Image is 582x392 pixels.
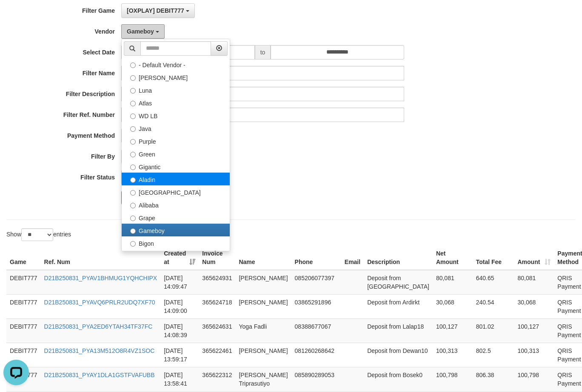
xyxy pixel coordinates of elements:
[130,165,136,170] input: Gigantic
[130,228,136,234] input: Gameboy
[433,318,473,343] td: 100,127
[6,270,41,295] td: DEBIT777
[341,246,364,270] th: Email
[473,343,514,367] td: 802.5
[130,101,136,106] input: Atlas
[160,367,199,391] td: [DATE] 13:58:41
[199,367,235,391] td: 365622312
[473,246,514,270] th: Total Fee
[291,318,341,343] td: 08388677067
[514,318,554,343] td: 100,127
[364,343,433,367] td: Deposit from Dewan10
[433,246,473,270] th: Net Amount
[291,294,341,318] td: 03865291896
[235,367,291,391] td: [PERSON_NAME] Triprasutiyo
[235,343,291,367] td: [PERSON_NAME]
[473,318,514,343] td: 801.02
[122,147,230,160] label: Green
[44,323,153,330] a: D21B250831_PYA2ED6YTAH34TF37FC
[364,294,433,318] td: Deposit from Ardirkt
[255,45,271,60] span: to
[6,294,41,318] td: DEBIT777
[160,343,199,367] td: [DATE] 13:59:17
[130,241,136,247] input: Bigon
[291,367,341,391] td: 085890289053
[44,372,155,378] a: D21B250831_PYAY1DLA1GSTFVAFUBB
[514,270,554,295] td: 80,081
[6,228,71,241] label: Show entries
[122,224,230,236] label: Gameboy
[160,270,199,295] td: [DATE] 14:09:47
[130,216,136,221] input: Grape
[364,367,433,391] td: Deposit from Bosek0
[199,270,235,295] td: 365624931
[199,294,235,318] td: 365624718
[122,58,230,71] label: - Default Vendor -
[433,367,473,391] td: 100,798
[433,343,473,367] td: 100,313
[473,270,514,295] td: 640.65
[235,318,291,343] td: Yoga Fadli
[130,190,136,196] input: [GEOGRAPHIC_DATA]
[160,246,199,270] th: Created at: activate to sort column ascending
[6,246,41,270] th: Game
[6,343,41,367] td: DEBIT777
[3,3,29,29] button: Open LiveChat chat widget
[130,203,136,208] input: Alibaba
[130,126,136,132] input: Java
[122,211,230,224] label: Grape
[433,294,473,318] td: 30,068
[41,246,161,270] th: Ref. Num
[130,177,136,183] input: Aladin
[122,71,230,83] label: [PERSON_NAME]
[433,270,473,295] td: 80,081
[44,299,155,306] a: D21B250831_PYAVQ6PRLR2UDQ7XF70
[127,7,184,14] span: [OXPLAY] DEBIT777
[121,24,165,39] button: Gameboy
[121,3,195,18] button: [OXPLAY] DEBIT777
[122,83,230,96] label: Luna
[130,114,136,119] input: WD LB
[364,270,433,295] td: Deposit from [GEOGRAPHIC_DATA]
[122,173,230,185] label: Aladin
[44,275,157,281] a: D21B250831_PYAV1BHMUG1YQHCHIPX
[44,347,155,354] a: D21B250831_PYA13M512O8R4VZ1SOC
[130,62,136,68] input: - Default Vendor -
[130,152,136,157] input: Green
[199,318,235,343] td: 365624631
[6,318,41,343] td: DEBIT777
[122,96,230,109] label: Atlas
[130,88,136,94] input: Luna
[122,160,230,173] label: Gigantic
[130,139,136,145] input: Purple
[514,343,554,367] td: 100,313
[122,109,230,122] label: WD LB
[130,75,136,81] input: [PERSON_NAME]
[291,270,341,295] td: 085206077397
[122,236,230,249] label: Bigon
[473,294,514,318] td: 240.54
[21,228,53,241] select: Showentries
[235,270,291,295] td: [PERSON_NAME]
[473,367,514,391] td: 806.38
[364,246,433,270] th: Description
[235,294,291,318] td: [PERSON_NAME]
[160,294,199,318] td: [DATE] 14:09:00
[122,198,230,211] label: Alibaba
[199,246,235,270] th: Invoice Num
[122,249,230,262] label: Allstar
[199,343,235,367] td: 365622461
[127,28,154,35] span: Gameboy
[291,343,341,367] td: 081260268642
[122,134,230,147] label: Purple
[514,246,554,270] th: Amount: activate to sort column ascending
[364,318,433,343] td: Deposit from Lalap18
[291,246,341,270] th: Phone
[122,122,230,134] label: Java
[160,318,199,343] td: [DATE] 14:08:39
[122,185,230,198] label: [GEOGRAPHIC_DATA]
[235,246,291,270] th: Name
[514,367,554,391] td: 100,798
[514,294,554,318] td: 30,068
